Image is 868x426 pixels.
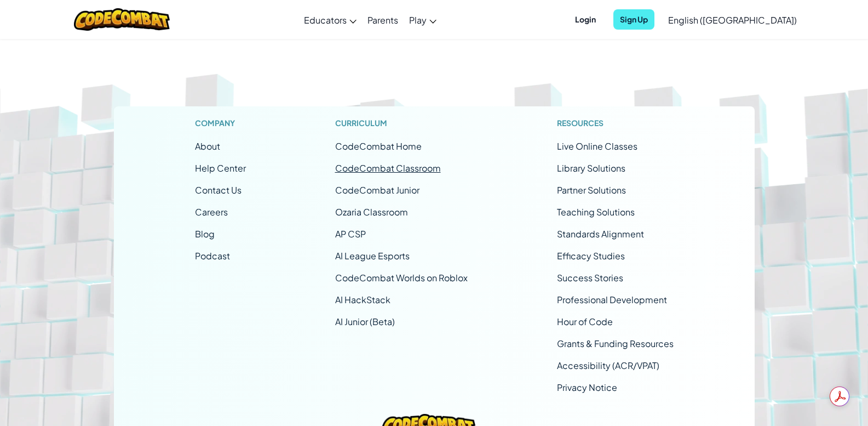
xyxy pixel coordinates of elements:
[335,316,395,327] a: AI Junior (Beta)
[195,184,242,196] span: Contact Us
[557,140,637,152] span: Live Online Classes
[335,294,390,305] a: AI HackStack
[409,14,427,26] span: Play
[362,5,404,35] a: Parents
[304,14,347,26] span: Educators
[568,9,602,30] button: Login
[335,206,408,218] a: Ozaria Classroom
[335,228,366,240] a: AP CSP
[557,360,659,371] a: Accessibility (ACR/VPAT)
[557,250,625,262] a: Efficacy Studies
[335,184,419,196] a: CodeCombat Junior
[195,206,228,218] a: Careers
[74,8,170,31] img: CodeCombat logo
[404,5,442,35] a: Play
[335,250,410,262] a: AI League Esports
[195,117,246,129] h1: Company
[335,162,441,174] a: CodeCombat Classroom
[195,162,246,174] a: Help Center
[557,117,674,129] h1: Resources
[557,294,667,305] a: Professional Development
[668,14,797,26] span: English ([GEOGRAPHIC_DATA])
[335,117,468,129] h1: Curriculum
[557,206,635,218] a: Teaching Solutions
[298,5,362,35] a: Educators
[557,228,644,240] a: Standards Alignment
[557,382,617,393] a: Privacy Notice
[557,272,623,283] a: Success Stories
[195,228,215,240] a: Blog
[663,5,802,35] a: English ([GEOGRAPHIC_DATA])
[335,272,468,283] a: CodeCombat Worlds on Roblox
[613,9,654,30] button: Sign Up
[195,140,220,152] a: About
[557,338,674,349] a: Grants & Funding Resources
[335,140,422,152] span: CodeCombat Home
[195,250,230,262] a: Podcast
[557,162,625,174] a: Library Solutions
[557,184,626,196] a: Partner Solutions
[557,316,613,327] a: Hour of Code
